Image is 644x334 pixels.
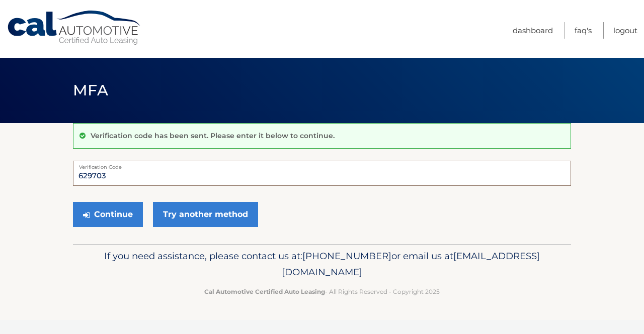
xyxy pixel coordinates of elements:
[73,161,571,169] label: Verification Code
[73,81,108,99] span: MFA
[7,10,142,46] a: Cal Automotive
[73,202,143,227] button: Continue
[575,22,592,39] a: FAQ's
[79,248,565,280] p: If you need assistance, please contact us at: or email us at
[282,250,540,278] span: [EMAIL_ADDRESS][DOMAIN_NAME]
[153,202,258,227] a: Try another method
[91,131,335,140] p: Verification code has been sent. Please enter it below to continue.
[302,250,391,262] span: [PHONE_NUMBER]
[79,286,565,297] p: - All Rights Reserved - Copyright 2025
[73,161,571,186] input: Verification Code
[204,288,325,295] strong: Cal Automotive Certified Auto Leasing
[513,22,553,39] a: Dashboard
[613,22,637,39] a: Logout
